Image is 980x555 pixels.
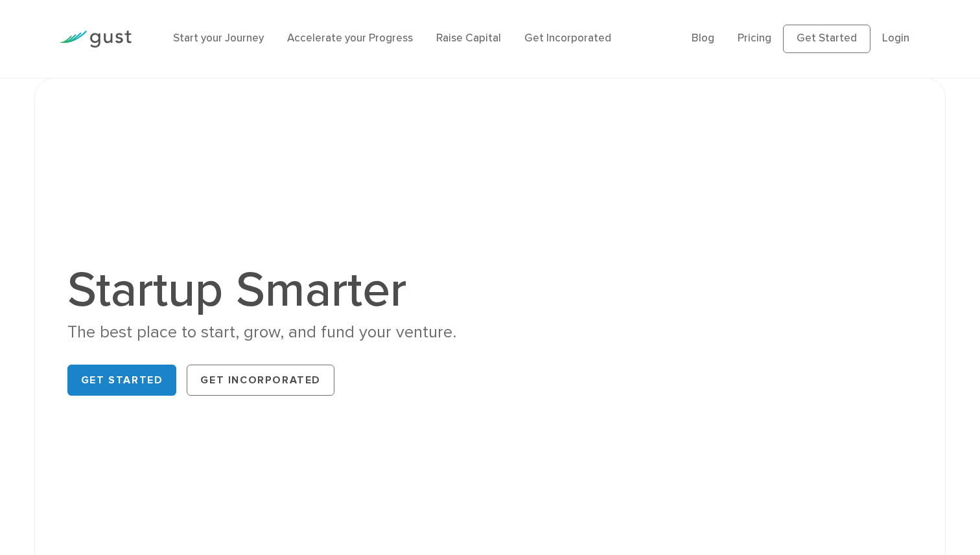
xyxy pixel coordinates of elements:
a: Get Started [783,25,870,53]
div: The best place to start, grow, and fund your venture. [67,321,480,344]
img: Gust Logo [59,30,132,48]
a: Login [882,32,909,45]
h1: Startup Smarter [67,266,480,315]
a: Get Incorporated [187,365,334,396]
a: Get Started [67,365,177,396]
a: Get Incorporated [524,32,611,45]
a: Accelerate your Progress [287,32,413,45]
a: Blog [692,32,714,45]
a: Pricing [738,32,771,45]
a: Start your Journey [173,32,264,45]
a: Raise Capital [436,32,501,45]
